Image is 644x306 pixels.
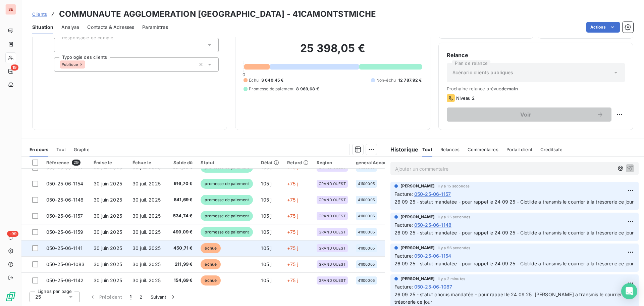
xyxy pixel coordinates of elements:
span: Tout [56,147,66,152]
span: 641,69 € [169,196,193,203]
span: 916,70 € [169,180,193,187]
img: Logo LeanPay [5,291,16,302]
span: il y a 25 secondes [438,215,471,219]
span: 12 787,92 € [398,77,422,83]
button: 1 [126,290,136,304]
span: [PERSON_NAME] [400,276,435,282]
div: generalAccountId [356,160,395,165]
span: promesse de paiement [201,179,253,189]
span: 26 09 25 - statut mandatée - pour rappel le 24 09 25 - Clotilde a transmis le courrier à la tréso... [394,261,634,266]
a: Clients [32,11,47,17]
span: [PERSON_NAME] [400,214,435,220]
span: 499,09 € [169,229,193,235]
span: 30 juin 2025 [94,229,122,235]
span: 30 juil. 2025 [132,261,161,267]
input: Ajouter une valeur [85,61,91,68]
span: 41100005 [358,230,375,234]
span: 41100005 [358,182,375,186]
span: [PERSON_NAME] [400,183,435,189]
span: 30 juin 2025 [94,181,122,186]
span: Facture : [394,252,413,259]
span: 8 969,68 € [296,86,319,92]
input: Ajouter une valeur [60,42,65,48]
span: Scénario clients publiques [452,69,514,76]
span: 211,99 € [169,261,193,268]
span: 105 j [261,245,271,251]
button: Précédent [85,290,126,304]
span: promesse de paiement [201,211,253,221]
span: 30 juil. 2025 [132,229,161,235]
span: GRAND OUEST [319,278,346,282]
span: promesse de paiement [201,227,253,237]
span: 1 [130,294,131,300]
span: 050-25-06-1159 [46,229,83,235]
span: 105 j [261,261,271,267]
span: promesse de paiement [201,195,253,205]
span: GRAND OUEST [319,230,346,234]
span: Facture : [394,283,413,290]
span: il y a 15 secondes [438,184,470,188]
span: GRAND OUEST [319,198,346,202]
span: +75 j [287,277,298,283]
span: échue [201,275,221,286]
span: +75 j [287,181,298,186]
span: GRAND OUEST [319,246,346,250]
span: 41100005 [358,262,375,266]
span: 41100005 [358,198,375,202]
span: 30 juil. 2025 [132,213,161,219]
span: 26 09 25 - statut chorus mandatée - pour rappel le 24 09 25 [PERSON_NAME] a transmis le courrier ... [394,292,633,305]
h6: Relance [447,51,625,59]
span: 105 j [261,229,271,235]
span: 30 juil. 2025 [132,277,161,283]
span: il y a 56 secondes [438,246,471,250]
span: 30 juil. 2025 [132,245,161,251]
span: 30 juin 2025 [94,261,122,267]
span: 30 juil. 2025 [132,197,161,203]
div: Retard [287,160,309,165]
span: 105 j [261,277,271,283]
span: Graphe [74,147,90,152]
span: 450,71 € [169,245,193,252]
span: Tout [422,147,432,152]
span: [PERSON_NAME] [400,245,435,251]
button: 2 [136,290,146,304]
span: échue [201,243,221,253]
span: échue [201,259,221,269]
span: Portail client [506,147,532,152]
span: 105 j [261,197,271,203]
span: 41100005 [358,278,375,282]
span: 26 09 25 - statut mandatée - pour rappel le 24 09 25 - Clotilde a transmis le courrier à la tréso... [394,199,634,205]
span: 050-25-06-1154 [414,252,451,259]
span: il y a 2 minutes [438,277,465,281]
div: Référence [46,160,86,166]
h3: COMMUNAUTE AGGLOMERATION [GEOGRAPHIC_DATA] - 41CAMONTSTMICHE [59,8,376,20]
span: Échu [249,77,259,83]
span: 25 [35,294,41,300]
div: Open Intercom Messenger [621,283,637,299]
span: 050-25-06-1083 [46,261,85,267]
span: Voir [455,112,597,117]
span: +75 j [287,213,298,219]
span: Prochaine relance prévue [447,86,625,91]
span: 30 juin 2025 [94,277,122,283]
span: 30 juin 2025 [94,197,122,203]
span: En cours [30,147,48,152]
span: Facture : [394,221,413,228]
span: Analyse [61,24,79,31]
span: Publique [62,62,78,67]
span: 30 juil. 2025 [132,181,161,186]
span: +99 [7,231,18,237]
span: Non-échu [376,77,396,83]
span: 41100005 [358,214,375,218]
span: 105 j [261,213,271,219]
span: Contacts & Adresses [87,24,134,31]
span: 050-25-06-1157 [414,190,451,198]
span: 050-25-06-1157 [46,213,83,219]
div: Région [317,160,348,165]
span: +75 j [287,197,298,203]
span: 41100005 [358,246,375,250]
span: 29 [72,160,80,166]
button: Actions [586,22,620,33]
span: 050-25-06-1148 [414,221,451,228]
span: 050-25-06-1087 [414,283,452,290]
